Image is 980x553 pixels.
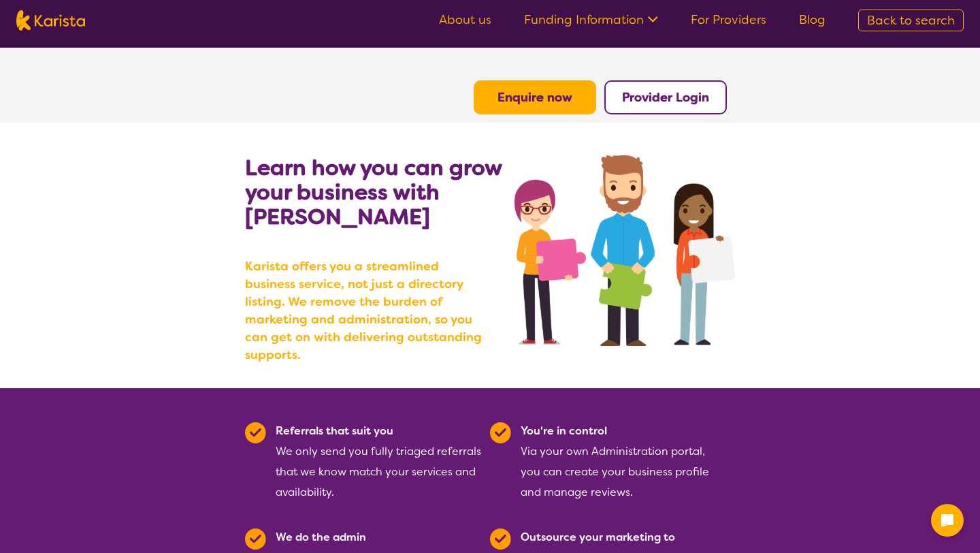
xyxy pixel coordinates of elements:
b: You're in control [521,424,607,438]
a: Blog [799,12,826,28]
a: Back to search [858,10,964,31]
div: Via your own Administration portal, you can create your business profile and manage reviews. [521,421,727,503]
span: Back to search [867,12,955,29]
img: grow your business with Karista [514,155,735,346]
img: Tick [490,422,511,443]
button: Provider Login [604,80,727,114]
button: Enquire now [474,80,596,114]
img: Tick [245,422,266,443]
a: Funding Information [524,12,658,28]
b: Referrals that suit you [276,424,393,438]
a: Enquire now [497,89,572,106]
img: Tick [245,528,266,550]
img: Karista logo [16,10,85,31]
img: Tick [490,528,511,550]
a: About us [439,12,491,28]
div: We only send you fully triaged referrals that we know match your services and availability. [276,421,482,503]
b: We do the admin [276,530,366,544]
b: Karista offers you a streamlined business service, not just a directory listing. We remove the bu... [245,257,490,364]
b: Learn how you can grow your business with [PERSON_NAME] [245,153,502,231]
a: For Providers [691,12,766,28]
a: Provider Login [622,89,709,106]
